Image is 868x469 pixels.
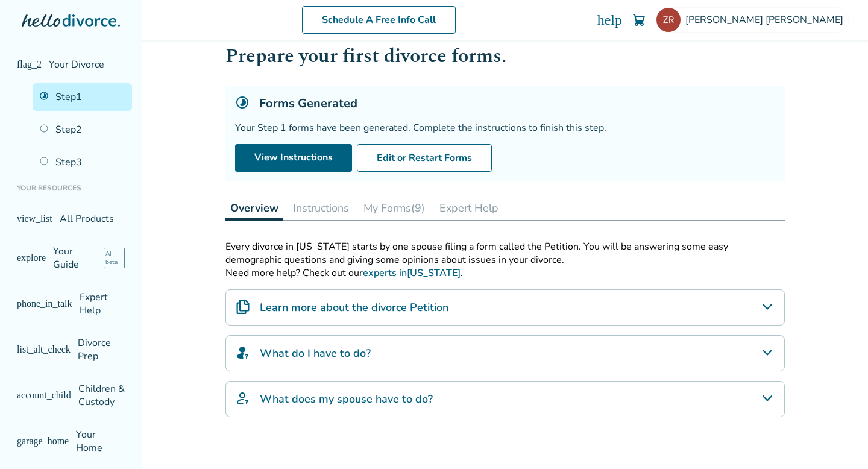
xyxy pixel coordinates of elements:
span: Your Divorce [49,58,104,71]
button: Edit or Restart Forms [357,144,492,172]
h4: Learn more about the divorce Petition [260,300,448,315]
button: Instructions [288,196,354,220]
span: [PERSON_NAME] [PERSON_NAME] [685,13,848,27]
button: Expert Help [435,196,503,220]
span: phone_in_talk [17,299,72,309]
p: Every divorce in [US_STATE] starts by one spouse filing a form called the Petition. You will be a... [225,240,785,266]
a: account_childChildren & Custody [10,375,132,416]
div: Your Step 1 forms have been generated. Complete the instructions to finish this step. [235,121,775,134]
iframe: Chat Widget [808,411,868,469]
a: phone_in_talkExpert Help [10,283,132,324]
a: Step2 [33,116,132,143]
h4: What does my spouse have to do? [260,391,433,407]
a: help [597,13,622,27]
span: garage_home [17,436,69,446]
a: exploreYour GuideAI beta [10,238,132,279]
a: Step3 [33,148,132,176]
span: explore [17,253,46,263]
img: What do I have to do? [236,345,250,360]
span: flag_2 [17,60,42,69]
h4: What do I have to do? [260,345,371,361]
span: account_child [17,391,71,400]
li: Your Resources [10,176,132,200]
span: list_alt_check [17,345,71,354]
img: Learn more about the divorce Petition [236,300,250,314]
div: What does my spouse have to do? [225,381,785,417]
a: Schedule A Free Info Call [302,6,456,34]
a: view_listAll Products [10,205,132,233]
span: view_list [17,214,52,224]
div: Learn more about the divorce Petition [225,289,785,326]
p: Need more help? Check out our . [225,266,785,280]
a: View Instructions [235,144,352,172]
h5: Forms Generated [259,95,357,112]
span: AI beta [104,248,125,268]
a: garage_homeYour Home [10,421,132,462]
a: list_alt_checkDivorce Prep [10,329,132,370]
a: Step1 [33,83,132,111]
img: Cart [632,13,646,27]
a: flag_2Your Divorce [10,51,132,78]
img: zrhee@yahoo.com [656,8,681,32]
div: What do I have to do? [225,335,785,371]
img: What does my spouse have to do? [236,391,250,406]
button: Overview [225,196,283,221]
a: experts in[US_STATE] [363,266,461,280]
button: My Forms(9) [359,196,430,220]
h1: Prepare your first divorce forms. [225,42,785,71]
